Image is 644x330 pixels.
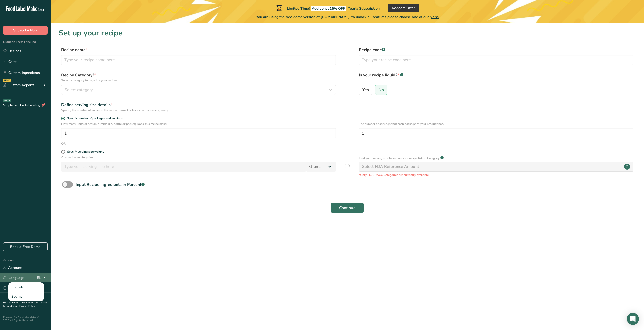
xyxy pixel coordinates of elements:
label: Recipe Category? [61,72,336,83]
span: Redeem Offer [392,5,415,11]
div: Powered By FoodLabelMaker © 2025 All Rights Reserved [3,316,48,322]
h1: Set up your recipe [59,27,636,39]
a: About Us . [28,301,40,304]
div: Select FDA Reference Amount [362,164,419,170]
a: Privacy Policy [19,304,35,308]
a: Terms & Conditions . [3,301,47,308]
div: Open Intercom Messenger [627,313,639,325]
span: Select category [65,87,93,93]
span: No [379,87,384,92]
span: Additional 15% OFF [311,6,346,11]
div: Specify the number of servings the recipe makes OR Fix a specific serving weight [61,108,336,113]
a: Language [3,273,25,282]
div: Custom Reports [3,82,34,88]
div: Spanish [8,292,44,301]
div: EN [37,275,48,281]
span: Specify number of packages and servings [65,117,123,120]
a: Book a Free Demo [3,242,48,251]
label: Recipe name [61,47,336,53]
p: Find your serving size based on your recipe RACC Category [359,156,439,160]
input: Type your recipe name here [61,55,336,65]
input: Type your serving size here [61,162,306,172]
p: *Only FDA RACC Categories are currently available [359,173,633,177]
span: Subscribe Now [13,28,38,33]
p: The number of servings that each package of your product has. [359,122,633,126]
p: How many units of sealable items (i.e. bottle or packet) Does this recipe make. [61,122,336,126]
div: English [8,282,44,292]
div: Limited Time! [275,5,380,11]
button: Continue [331,203,364,213]
span: Yes [362,87,369,92]
a: Hire an Expert . [3,301,21,304]
div: Specify serving size weight [67,150,104,154]
span: plans [430,15,439,19]
div: Define serving size details [61,102,336,108]
div: OR [61,141,66,146]
div: NEW [3,79,11,82]
p: Add recipe serving size. [61,155,336,160]
span: OR [344,163,350,177]
span: You are using the free demo version of [DOMAIN_NAME], to unlock all features please choose one of... [256,14,439,20]
a: FAQ . [22,301,28,304]
button: Subscribe Now [3,26,48,35]
input: Type your recipe code here [359,55,633,65]
label: Is your recipe liquid? [359,72,633,83]
span: Continue [339,205,356,211]
label: Recipe code [359,47,633,53]
div: BETA [3,99,11,102]
button: Select category [61,85,336,95]
p: Select a category to organize your recipes [61,78,336,83]
span: Yearly Subscription [348,6,380,11]
div: Input Recipe ingredients in Percent [76,182,145,188]
button: Redeem Offer [388,4,419,12]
